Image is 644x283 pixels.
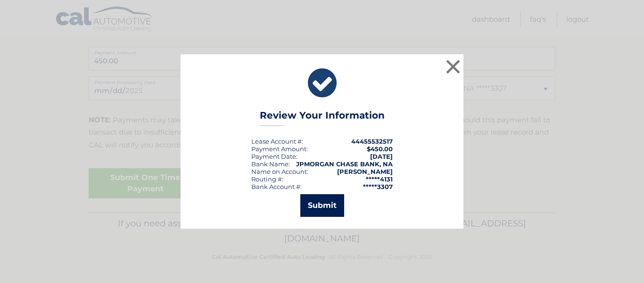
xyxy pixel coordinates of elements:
strong: JPMORGAN CHASE BANK, NA [296,160,393,168]
div: Lease Account #: [251,137,303,145]
div: Bank Account #: [251,183,302,190]
div: Payment Amount: [251,145,308,153]
span: $450.00 [367,145,393,153]
h3: Review Your Information [260,110,385,126]
button: × [444,57,462,76]
button: Submit [300,194,344,217]
div: Bank Name: [251,160,290,168]
strong: 44455532517 [351,137,393,145]
div: : [251,153,297,160]
strong: [PERSON_NAME] [337,168,393,175]
div: Routing #: [251,175,283,183]
span: [DATE] [370,153,393,160]
div: Name on Account: [251,168,308,175]
span: Payment Date [251,153,296,160]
